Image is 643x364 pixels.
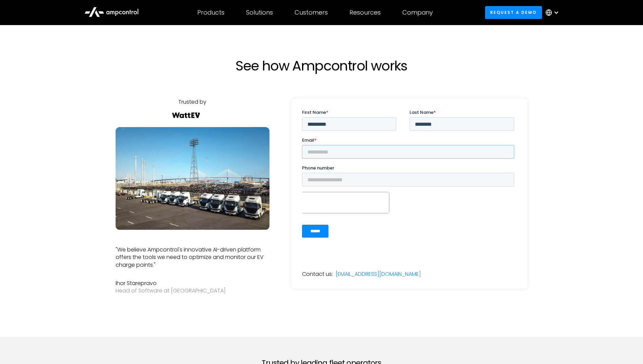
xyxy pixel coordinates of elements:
[197,9,224,16] div: Products
[173,58,471,74] h1: See how Ampcontrol works
[178,98,206,106] div: Trusted by
[246,9,273,16] div: Solutions
[485,6,542,19] a: Request a demo
[116,280,269,287] div: Ihor Starepravo
[116,287,269,295] div: Head of Software at [GEOGRAPHIC_DATA]
[116,246,269,269] p: "We believe Ampcontrol's innovative AI-driven platform offers the tools we need to optimize and m...
[402,9,433,16] div: Company
[295,9,328,16] div: Customers
[336,270,421,278] a: [EMAIL_ADDRESS][DOMAIN_NAME]
[302,270,333,278] div: Contact us:
[302,109,517,243] iframe: Form 0
[349,9,381,16] div: Resources
[171,113,201,118] img: Watt EV Logo Real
